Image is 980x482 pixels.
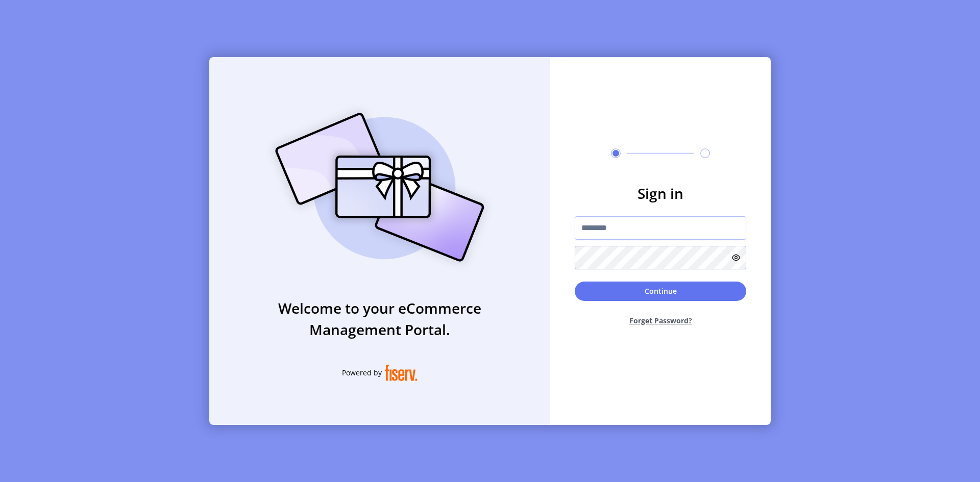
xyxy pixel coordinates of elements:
[209,297,550,340] h3: Welcome to your eCommerce Management Portal.
[575,282,746,301] button: Continue
[575,183,746,204] h3: Sign in
[260,102,500,273] img: card_Illustration.svg
[342,367,382,378] span: Powered by
[575,307,746,334] button: Forget Password?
